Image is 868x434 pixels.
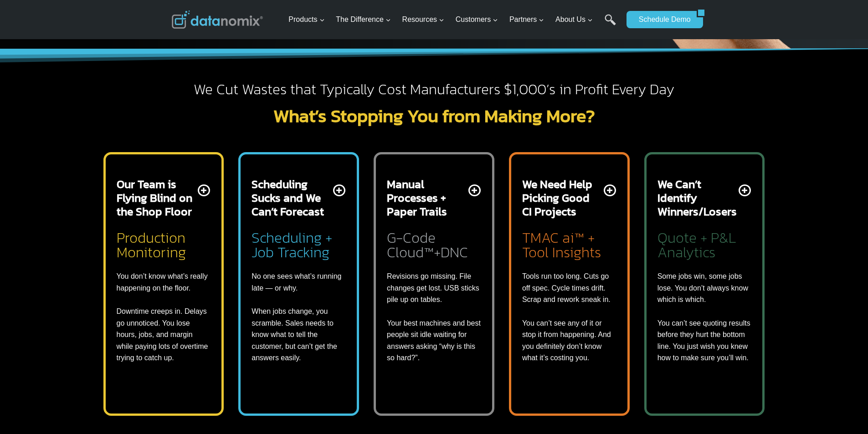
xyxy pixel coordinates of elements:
[387,227,481,260] h2: G-Code Cloud™+DNC
[522,177,602,218] h2: We Need Help Picking Good CI Projects
[522,227,616,260] h2: TMAC ai™ + Tool Insights
[5,259,151,429] iframe: Popup CTA
[172,107,697,125] h2: What’s Stopping You from Making More?
[117,177,196,218] h2: Our Team is Flying Blind on the Shop Floor
[657,227,752,260] h2: Quote + P&L Analytics
[252,177,331,218] h2: Scheduling Sucks and We Can’t Forecast
[336,14,391,26] span: The Difference
[509,14,544,26] span: Partners
[285,5,622,35] nav: Primary Navigation
[252,227,346,260] h2: Scheduling + Job Tracking
[522,271,616,364] p: Tools run too long. Cuts go off spec. Cycle times drift. Scrap and rework sneak in. You can’t see...
[172,10,263,29] img: Datanomix
[627,11,697,28] a: Schedule Demo
[117,271,211,364] p: You don’t know what’s really happening on the floor. Downtime creeps in. Delays go unnoticed. You...
[456,14,498,26] span: Customers
[252,271,346,364] p: No one sees what’s running late — or why. When jobs change, you scramble. Sales needs to know wha...
[387,271,481,364] p: Revisions go missing. File changes get lost. USB sticks pile up on tables. Your best machines and...
[657,177,737,218] h2: We Can’t Identify Winners/Losers
[555,14,593,26] span: About Us
[288,14,324,26] span: Products
[387,177,467,218] h2: Manual Processes + Paper Trails
[605,14,616,35] a: Search
[402,14,444,26] span: Resources
[172,80,697,99] h2: We Cut Wastes that Typically Cost Manufacturers $1,000’s in Profit Every Day
[657,271,752,364] p: Some jobs win, some jobs lose. You don’t always know which is which. You can’t see quoting result...
[117,227,211,260] h2: Production Monitoring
